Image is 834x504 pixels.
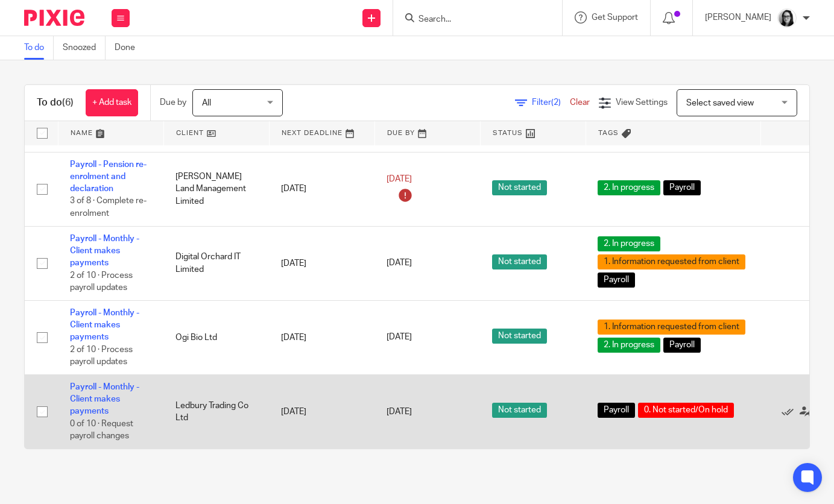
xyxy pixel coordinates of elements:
[551,98,561,107] span: (2)
[782,406,800,418] a: Mark as done
[163,374,269,449] td: Ledbury Trading Co Ltd
[532,98,570,107] span: Filter
[492,180,547,195] span: Not started
[598,338,660,353] span: 2. In progress
[70,197,147,218] span: 3 of 8 · Complete re-enrolment
[24,10,84,26] img: Pixie
[663,180,701,195] span: Payroll
[163,300,269,374] td: Ogi Bio Ltd
[37,96,74,109] h1: To do
[70,160,147,194] a: Payroll - Pension re-enrolment and declaration
[63,36,106,60] a: Snoozed
[269,374,374,449] td: [DATE]
[616,98,668,107] span: View Settings
[570,98,590,107] a: Clear
[592,13,638,22] span: Get Support
[387,259,412,268] span: [DATE]
[202,99,211,107] span: All
[387,408,412,416] span: [DATE]
[598,180,660,195] span: 2. In progress
[24,36,54,60] a: To do
[160,96,186,109] p: Due by
[598,236,660,251] span: 2. In progress
[598,272,635,288] span: Payroll
[492,403,547,418] span: Not started
[705,11,771,24] p: [PERSON_NAME]
[598,403,635,418] span: Payroll
[86,89,138,116] a: + Add task
[663,338,701,353] span: Payroll
[387,333,412,342] span: [DATE]
[492,254,547,269] span: Not started
[70,271,133,292] span: 2 of 10 · Process payroll updates
[70,345,133,367] span: 2 of 10 · Process payroll updates
[417,14,526,25] input: Search
[598,320,745,335] span: 1. Information requested from client
[638,403,734,418] span: 0. Not started/On hold
[70,420,133,441] span: 0 of 10 · Request payroll changes
[70,309,139,342] a: Payroll - Monthly - Client makes payments
[269,152,374,226] td: [DATE]
[70,235,139,268] a: Payroll - Monthly - Client makes payments
[70,383,139,416] a: Payroll - Monthly - Client makes payments
[163,226,269,300] td: Digital Orchard IT Limited
[686,99,754,107] span: Select saved view
[598,254,745,269] span: 1. Information requested from client
[777,8,797,28] img: Profile%20photo.jpeg
[269,226,374,300] td: [DATE]
[598,130,619,136] span: Tags
[115,36,144,60] a: Done
[269,300,374,374] td: [DATE]
[492,329,547,344] span: Not started
[163,152,269,226] td: [PERSON_NAME] Land Management Limited
[62,98,74,107] span: (6)
[387,175,412,184] span: [DATE]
